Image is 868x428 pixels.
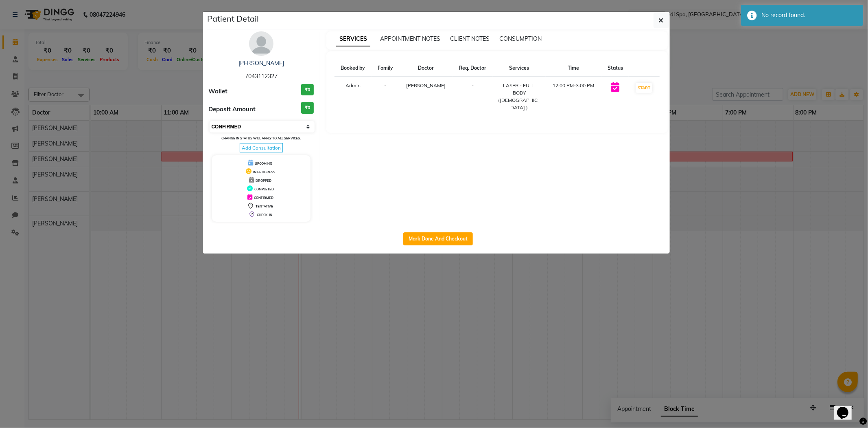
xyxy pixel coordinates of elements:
th: Booked by [335,60,372,77]
span: UPCOMING [255,161,272,165]
span: 7043112327 [245,73,278,80]
h3: ₹0 [301,102,314,114]
th: Family [372,60,399,77]
small: Change in status will apply to all services. [221,136,301,140]
span: APPOINTMENT NOTES [380,35,440,42]
span: Add Consultation [240,143,283,152]
td: - [453,77,493,117]
span: [PERSON_NAME] [406,82,446,88]
span: CHECK-IN [257,213,272,217]
th: Req. Doctor [453,60,493,77]
th: Doctor [399,60,453,77]
span: DROPPED [256,179,271,183]
h5: Patient Detail [208,13,259,25]
span: CONFIRMED [254,196,273,200]
span: SERVICES [336,32,370,46]
td: 12:00 PM-3:00 PM [546,77,601,117]
span: IN PROGRESS [253,170,275,174]
td: Admin [335,77,372,117]
button: START [636,83,652,93]
th: Status [601,60,629,77]
div: No record found. [761,11,857,20]
span: Wallet [209,87,228,96]
h3: ₹0 [301,84,314,96]
div: LASER - FULL BODY ([DEMOGRAPHIC_DATA] ) [498,82,541,111]
span: CLIENT NOTES [450,35,490,42]
a: [PERSON_NAME] [238,60,284,67]
button: Mark Done And Checkout [403,232,473,245]
span: TENTATIVE [256,204,273,208]
span: COMPLETED [254,187,274,191]
span: Deposit Amount [209,105,256,114]
span: CONSUMPTION [499,35,542,42]
th: Time [546,60,601,77]
th: Services [493,60,546,77]
img: avatar [249,31,273,56]
td: - [372,77,399,117]
iframe: chat widget [834,395,860,420]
